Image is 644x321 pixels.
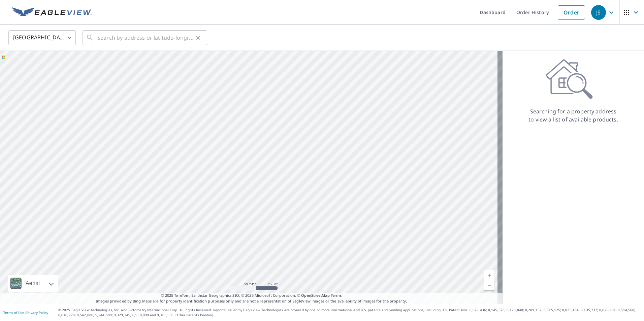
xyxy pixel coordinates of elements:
p: © 2025 Eagle View Technologies, Inc. and Pictometry International Corp. All Rights Reserved. Repo... [58,308,641,318]
div: JS [591,5,606,20]
div: Aerial [8,275,58,292]
input: Search by address or latitude-longitude [97,28,193,47]
a: Current Level 5, Zoom Out [484,280,494,290]
a: Privacy Policy [26,310,48,315]
span: © 2025 TomTom, Earthstar Geographics SIO, © 2025 Microsoft Corporation, © [161,293,342,298]
a: Current Level 5, Zoom In [484,270,494,280]
a: Terms of Use [3,310,24,315]
div: Aerial [24,275,42,292]
div: [GEOGRAPHIC_DATA] [8,28,76,47]
img: EV Logo [12,7,92,17]
a: Terms [331,293,342,298]
a: Order [558,5,585,20]
button: Clear [193,33,203,42]
p: Searching for a property address to view a list of available products. [528,107,618,123]
a: OpenStreetMap [301,293,329,298]
p: | [3,311,48,315]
